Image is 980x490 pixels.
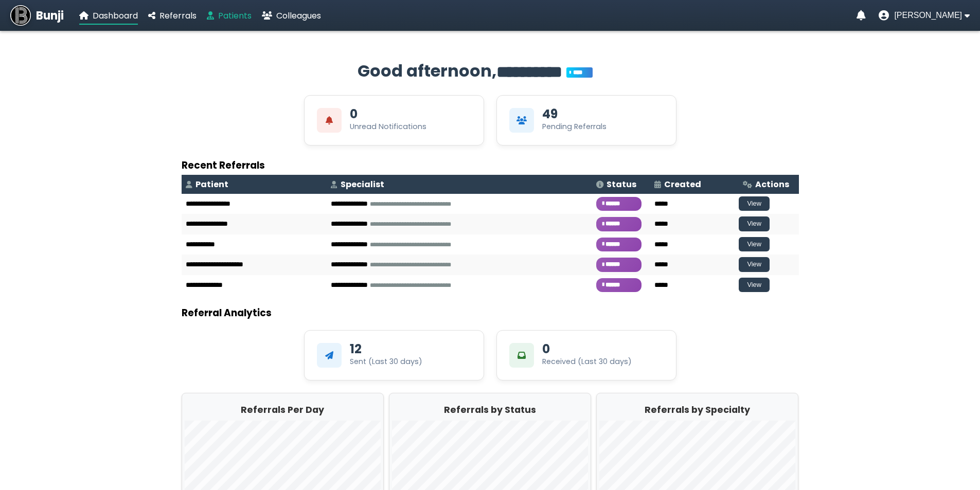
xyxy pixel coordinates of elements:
[894,11,962,20] span: [PERSON_NAME]
[392,403,588,416] h2: Referrals by Status
[10,5,64,26] a: Bunji
[739,175,798,194] th: Actions
[542,343,550,355] div: 0
[93,10,138,22] span: Dashboard
[185,403,381,416] h2: Referrals Per Day
[350,356,422,367] div: Sent (Last 30 days)
[542,108,558,120] div: 49
[79,9,138,22] a: Dashboard
[218,10,252,22] span: Patients
[262,9,321,22] a: Colleagues
[327,175,592,194] th: Specialist
[159,10,197,22] span: Referrals
[739,216,770,231] button: View
[182,158,799,173] h3: Recent Referrals
[739,278,770,293] button: View
[182,59,799,85] h2: Good afternoon,
[496,330,676,380] div: 0Received (Last 30 days)
[592,175,650,194] th: Status
[276,10,321,22] span: Colleagues
[542,121,607,132] div: Pending Referrals
[182,175,327,194] th: Patient
[182,305,799,320] h3: Referral Analytics
[304,330,484,380] div: 12Sent (Last 30 days)
[857,10,866,21] a: Notifications
[496,95,676,146] div: View Pending Referrals
[350,343,362,355] div: 12
[207,9,252,22] a: Patients
[10,5,31,26] img: Bunji Dental Referral Management
[350,121,426,132] div: Unread Notifications
[36,7,64,24] span: Bunji
[148,9,197,22] a: Referrals
[879,10,970,21] button: User menu
[739,257,770,272] button: View
[599,403,795,416] h2: Referrals by Specialty
[739,196,770,211] button: View
[542,356,632,367] div: Received (Last 30 days)
[566,67,593,78] span: You’re on Plus!
[350,108,358,120] div: 0
[739,237,770,252] button: View
[304,95,484,146] div: View Unread Notifications
[650,175,739,194] th: Created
